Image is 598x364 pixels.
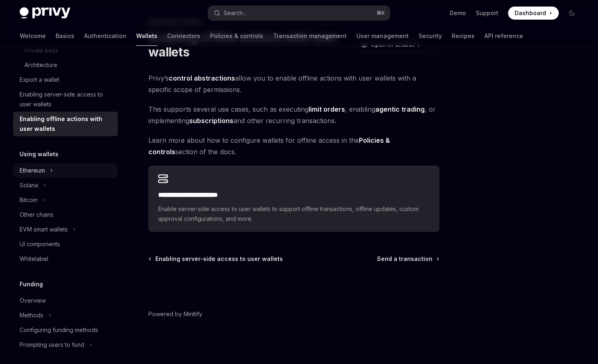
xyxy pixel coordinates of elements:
[450,9,466,17] a: Demo
[158,204,430,224] span: Enable server-side access to user wallets to support offline transactions, offline updates, custo...
[20,195,38,205] div: Bitcoin
[20,114,113,134] div: Enabling offline actions with user wallets
[20,75,59,85] div: Export a wallet
[13,112,118,136] a: Enabling offline actions with user wallets
[149,255,283,263] a: Enabling server-side access to user wallets
[20,26,46,46] a: Welcome
[13,323,118,337] a: Configuring funding methods
[148,103,439,126] span: This supports several use cases, such as executing , enabling , or implementing and other recurri...
[136,26,157,46] a: Wallets
[20,279,43,289] h5: Funding
[375,105,425,113] strong: agentic trading
[148,310,202,318] a: Powered by Mintlify
[20,149,58,159] h5: Using wallets
[13,72,118,87] a: Export a wallet
[20,254,48,264] div: Whitelabel
[84,26,126,46] a: Authentication
[167,26,200,46] a: Connectors
[565,7,578,20] button: Toggle dark mode
[169,74,235,83] a: control abstractions
[273,26,347,46] a: Transaction management
[508,7,559,20] a: Dashboard
[56,26,74,46] a: Basics
[20,166,45,175] div: Ethereum
[20,340,84,350] div: Prompting users to fund
[189,117,233,125] strong: subscriptions
[20,296,46,306] div: Overview
[25,60,57,70] div: Architecture
[376,10,385,16] span: ⌘ K
[476,9,498,17] a: Support
[20,225,68,234] div: EVM smart wallets
[13,58,118,72] a: Architecture
[148,72,439,95] span: Privy’s allow you to enable offline actions with user wallets with a specific scope of permissions.
[484,26,523,46] a: API reference
[13,87,118,112] a: Enabling server-side access to user wallets
[377,255,432,263] span: Send a transaction
[20,180,38,190] div: Solana
[356,26,409,46] a: User management
[419,26,442,46] a: Security
[13,237,118,252] a: UI components
[155,255,283,263] span: Enabling server-side access to user wallets
[208,6,390,20] button: Search...⌘K
[13,293,118,308] a: Overview
[20,325,98,335] div: Configuring funding methods
[148,135,439,157] span: Learn more about how to configure wallets for offline access in the section of the docs.
[377,255,439,263] a: Send a transaction
[20,239,60,249] div: UI components
[210,26,263,46] a: Policies & controls
[148,166,439,232] a: **** **** **** **** ****Enable server-side access to user wallets to support offline transactions...
[13,252,118,266] a: Whitelabel
[309,105,345,113] strong: limit orders
[13,207,118,222] a: Other chains
[224,8,246,18] div: Search...
[452,26,475,46] a: Recipes
[515,9,546,17] span: Dashboard
[20,310,43,320] div: Methods
[20,210,54,220] div: Other chains
[20,90,113,109] div: Enabling server-side access to user wallets
[20,7,70,19] img: dark logo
